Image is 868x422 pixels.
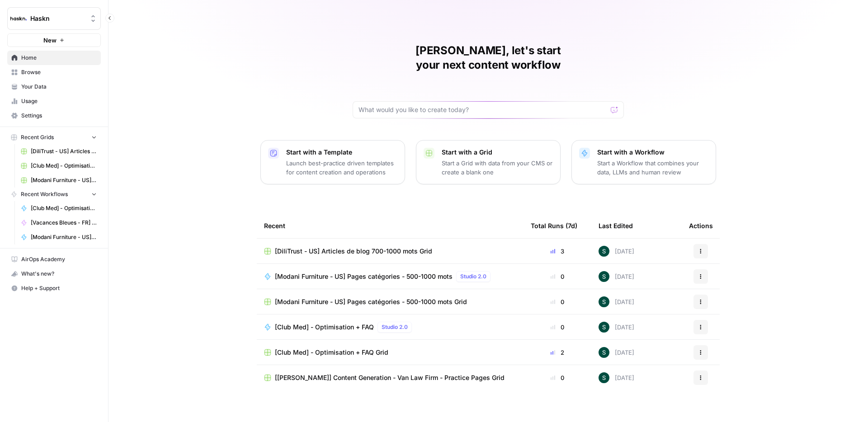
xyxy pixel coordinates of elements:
button: Recent Grids [7,131,101,144]
a: [DiliTrust - US] Articles de blog 700-1000 mots Grid [264,247,516,256]
button: Start with a TemplateLaunch best-practice driven templates for content creation and operations [260,140,405,184]
a: [Modani Furniture - US] Pages catégories - 500-1000 motsStudio 2.0 [264,271,516,282]
img: 1zy2mh8b6ibtdktd6l3x6modsp44 [599,347,609,358]
span: Browse [21,68,97,76]
a: [Club Med] - Optimisation + FAQStudio 2.0 [264,322,516,333]
span: [Vacances Bleues - FR] Pages refonte sites hôtels - [GEOGRAPHIC_DATA] [31,219,97,227]
a: [Modani Furniture - US] Pages catégories - 500-1000 mots [17,230,101,244]
a: Usage [7,94,101,108]
div: 0 [531,272,584,281]
div: What's new? [8,267,100,281]
img: 1zy2mh8b6ibtdktd6l3x6modsp44 [599,246,609,257]
span: [Modani Furniture - US] Pages catégories - 500-1000 mots [275,272,453,281]
button: What's new? [7,267,101,281]
img: 1zy2mh8b6ibtdktd6l3x6modsp44 [599,322,609,333]
a: [Vacances Bleues - FR] Pages refonte sites hôtels - [GEOGRAPHIC_DATA] [17,216,101,230]
p: Start a Workflow that combines your data, LLMs and human review [597,159,708,177]
div: 3 [531,247,584,256]
span: [Modani Furniture - US] Pages catégories - 500-1000 mots Grid [31,176,97,184]
div: 0 [531,323,584,332]
a: [Modani Furniture - US] Pages catégories - 500-1000 mots Grid [17,173,101,188]
span: New [43,36,57,45]
p: Start with a Workflow [597,148,708,157]
span: AirOps Academy [21,255,97,263]
span: [Modani Furniture - US] Pages catégories - 500-1000 mots [31,233,97,241]
a: [[PERSON_NAME]] Content Generation - Van Law Firm - Practice Pages Grid [264,373,516,382]
span: Studio 2.0 [460,272,486,281]
a: Home [7,51,101,65]
div: 0 [531,373,584,382]
p: Start with a Grid [442,148,553,157]
a: [Club Med] - Optimisation + FAQ Grid [264,348,516,357]
span: Recent Grids [21,133,54,141]
a: [Club Med] - Optimisation + FAQ Grid [17,159,101,173]
span: [[PERSON_NAME]] Content Generation - Van Law Firm - Practice Pages Grid [275,373,505,382]
a: Your Data [7,80,101,94]
span: Your Data [21,83,97,91]
a: Browse [7,65,101,80]
a: [Club Med] - Optimisation + FAQ [17,201,101,216]
span: [Club Med] - Optimisation + FAQ Grid [31,162,97,170]
span: Help + Support [21,284,97,292]
button: Help + Support [7,281,101,295]
a: [DiliTrust - US] Articles de blog 700-1000 mots Grid [17,144,101,159]
img: 1zy2mh8b6ibtdktd6l3x6modsp44 [599,372,609,383]
div: [DATE] [599,347,634,358]
span: [DiliTrust - US] Articles de blog 700-1000 mots Grid [275,247,432,256]
button: Start with a GridStart a Grid with data from your CMS or create a blank one [416,140,561,184]
span: [DiliTrust - US] Articles de blog 700-1000 mots Grid [31,147,97,155]
span: [Club Med] - Optimisation + FAQ [31,204,97,212]
a: [Modani Furniture - US] Pages catégories - 500-1000 mots Grid [264,297,516,306]
button: Recent Workflows [7,188,101,201]
span: [Club Med] - Optimisation + FAQ Grid [275,348,388,357]
div: [DATE] [599,322,634,333]
span: Usage [21,97,97,105]
span: Recent Workflows [21,190,68,198]
input: What would you like to create today? [359,105,607,114]
div: Actions [689,213,713,238]
img: Haskn Logo [10,10,27,27]
span: Haskn [30,14,85,23]
img: 1zy2mh8b6ibtdktd6l3x6modsp44 [599,296,609,307]
div: 0 [531,297,584,306]
p: Start with a Template [286,148,397,157]
a: AirOps Academy [7,252,101,267]
button: New [7,33,101,47]
span: [Club Med] - Optimisation + FAQ [275,323,374,332]
span: [Modani Furniture - US] Pages catégories - 500-1000 mots Grid [275,297,467,306]
span: Studio 2.0 [382,323,408,331]
span: Home [21,54,97,62]
h1: [PERSON_NAME], let's start your next content workflow [353,43,624,72]
p: Start a Grid with data from your CMS or create a blank one [442,159,553,177]
a: Settings [7,108,101,123]
p: Launch best-practice driven templates for content creation and operations [286,159,397,177]
div: [DATE] [599,246,634,257]
span: Settings [21,112,97,120]
div: Last Edited [599,213,633,238]
div: [DATE] [599,372,634,383]
button: Workspace: Haskn [7,7,101,30]
button: Start with a WorkflowStart a Workflow that combines your data, LLMs and human review [571,140,716,184]
img: 1zy2mh8b6ibtdktd6l3x6modsp44 [599,271,609,282]
div: [DATE] [599,271,634,282]
div: Total Runs (7d) [531,213,577,238]
div: 2 [531,348,584,357]
div: Recent [264,213,516,238]
div: [DATE] [599,296,634,307]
